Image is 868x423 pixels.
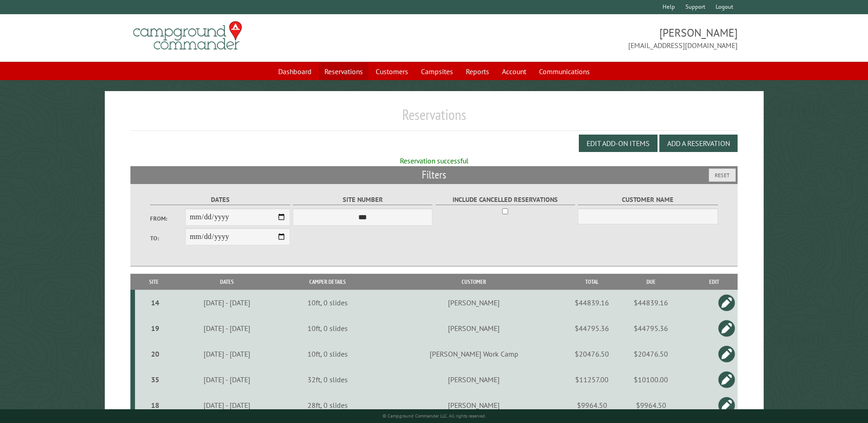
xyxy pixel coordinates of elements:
[534,63,595,80] a: Communications
[573,392,610,418] td: $9964.50
[610,274,691,290] th: Due
[130,106,737,131] h1: Reservations
[130,18,245,54] img: Campground Commander
[150,214,185,223] label: From:
[691,274,738,290] th: Edit
[139,324,172,333] div: 19
[460,63,495,80] a: Reports
[280,274,374,290] th: Camper Details
[610,341,691,367] td: $20476.50
[573,341,610,367] td: $20476.50
[573,274,610,290] th: Total
[150,234,185,243] label: To:
[610,315,691,341] td: $44795.36
[280,367,374,392] td: 32ft, 0 slides
[374,341,573,367] td: [PERSON_NAME] Work Camp
[659,135,738,152] button: Add a Reservation
[174,324,279,333] div: [DATE] - [DATE]
[150,195,290,205] label: Dates
[174,349,279,358] div: [DATE] - [DATE]
[139,401,172,410] div: 18
[610,392,691,418] td: $9964.50
[415,63,458,80] a: Campsites
[130,156,737,166] div: Reservation successful
[370,63,414,80] a: Customers
[573,367,610,392] td: $11257.00
[436,195,575,205] label: Include Cancelled Reservations
[374,392,573,418] td: [PERSON_NAME]
[573,290,610,315] td: $44839.16
[383,413,486,419] small: © Campground Commander LLC. All rights reserved.
[280,392,374,418] td: 28ft, 0 slides
[496,63,532,80] a: Account
[174,401,279,410] div: [DATE] - [DATE]
[280,315,374,341] td: 10ft, 0 slides
[174,298,279,307] div: [DATE] - [DATE]
[139,298,172,307] div: 14
[139,349,172,358] div: 20
[174,375,279,384] div: [DATE] - [DATE]
[273,63,317,80] a: Dashboard
[374,274,573,290] th: Customer
[280,290,374,315] td: 10ft, 0 slides
[610,290,691,315] td: $44839.16
[293,195,432,205] label: Site Number
[173,274,280,290] th: Dates
[578,195,717,205] label: Customer Name
[280,341,374,367] td: 10ft, 0 slides
[709,168,736,182] button: Reset
[135,274,173,290] th: Site
[374,315,573,341] td: [PERSON_NAME]
[139,375,172,384] div: 35
[374,290,573,315] td: [PERSON_NAME]
[434,25,738,51] span: [PERSON_NAME] [EMAIL_ADDRESS][DOMAIN_NAME]
[374,367,573,392] td: [PERSON_NAME]
[610,367,691,392] td: $10100.00
[130,166,737,184] h2: Filters
[573,315,610,341] td: $44795.36
[319,63,368,80] a: Reservations
[579,135,658,152] button: Edit Add-on Items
